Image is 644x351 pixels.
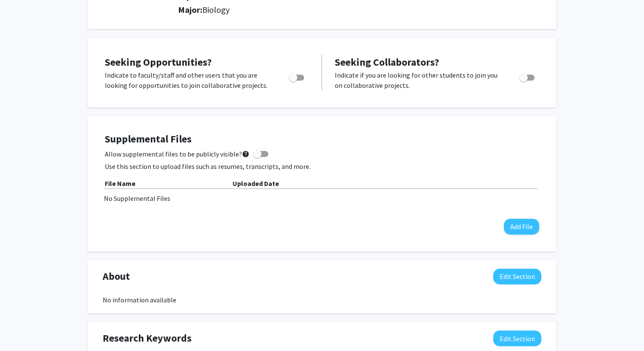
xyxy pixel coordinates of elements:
span: About [103,269,130,284]
div: No information available [103,295,541,305]
p: Indicate to faculty/staff and other users that you are looking for opportunities to join collabor... [105,70,273,90]
button: Edit About [493,269,541,284]
b: File Name [105,179,135,188]
iframe: Chat [6,313,36,345]
h4: Supplemental Files [105,133,539,145]
div: No Supplemental Files [104,193,540,203]
button: Add File [504,219,539,235]
button: Edit Research Keywords [493,331,541,346]
span: Allow supplemental files to be publicly visible? [105,149,250,159]
span: Seeking Collaborators? [335,55,439,69]
h2: Major: [178,5,541,15]
span: Seeking Opportunities? [105,55,212,69]
span: Research Keywords [103,331,192,346]
b: Uploaded Date [233,179,279,188]
p: Indicate if you are looking for other students to join you on collaborative projects. [335,70,503,90]
span: Biology [202,4,230,15]
p: Use this section to upload files such as resumes, transcripts, and more. [105,161,539,171]
div: Toggle [285,70,309,83]
div: Toggle [516,70,539,83]
mat-icon: help [242,149,250,159]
